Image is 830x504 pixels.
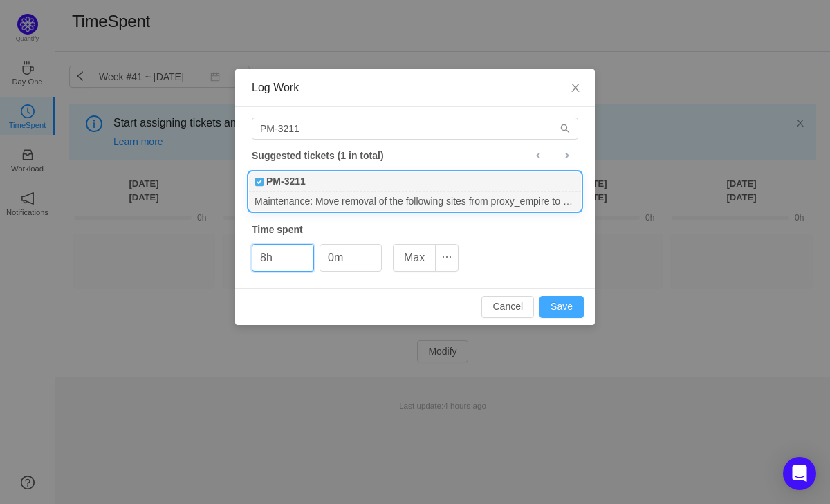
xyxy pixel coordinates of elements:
div: Time spent [252,223,578,237]
input: Search [252,118,578,140]
div: Maintenance: Move removal of the following sites from proxy_empire to dataImpulse on dev and prod... [249,192,581,210]
button: Max [393,244,436,272]
button: Save [539,296,584,318]
b: PM-3211 [266,174,306,189]
i: icon: search [560,124,570,133]
div: Open Intercom Messenger [783,457,816,490]
button: Close [556,69,595,108]
div: Log Work [252,80,578,95]
img: 10738 [255,177,264,187]
button: icon: ellipsis [435,244,459,272]
button: Cancel [481,296,534,318]
div: Suggested tickets (1 in total) [252,147,578,165]
i: icon: close [570,82,581,93]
